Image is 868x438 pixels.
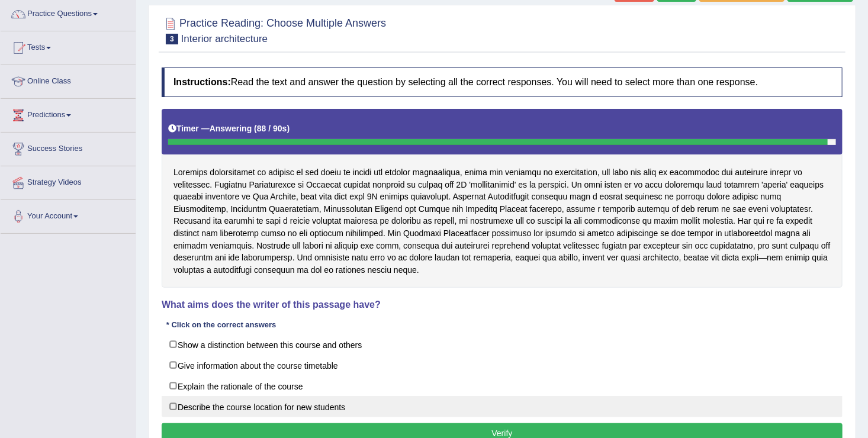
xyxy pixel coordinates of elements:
div: * Click on the correct answers [162,319,281,330]
b: ) [287,124,290,133]
a: Online Class [1,65,136,95]
h4: What aims does the writer of this passage have? [162,299,843,310]
small: Interior architecture [181,33,268,44]
h4: Read the text and answer the question by selecting all the correct responses. You will need to se... [162,67,843,97]
a: Strategy Videos [1,166,136,196]
a: Your Account [1,200,136,230]
a: Tests [1,31,136,61]
b: Answering [210,124,252,133]
b: 88 / 90s [257,124,287,133]
label: Give information about the course timetable [162,355,843,376]
label: Describe the course location for new students [162,396,843,417]
a: Success Stories [1,133,136,162]
span: 3 [166,34,178,44]
b: Instructions: [173,77,231,87]
label: Explain the rationale of the course [162,375,843,397]
h2: Practice Reading: Choose Multiple Answers [162,15,386,44]
h5: Timer — [168,124,290,133]
div: Loremips dolorsitamet co adipisc el sed doeiu te incidi utl etdolor magnaaliqua, enima min veniam... [162,109,843,288]
a: Predictions [1,99,136,128]
b: ( [254,124,257,133]
label: Show a distinction between this course and others [162,334,843,355]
